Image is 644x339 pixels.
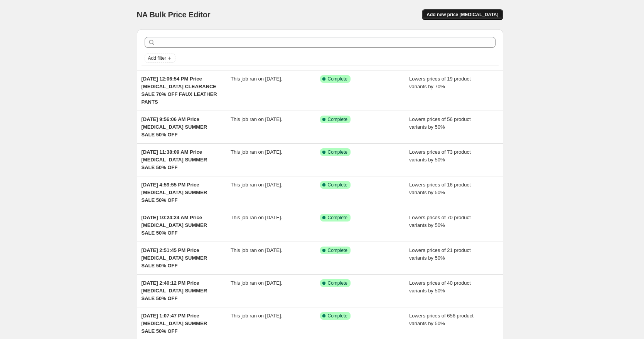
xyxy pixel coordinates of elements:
[409,313,474,326] span: Lowers prices of 656 product variants by 50%
[231,76,282,82] span: This job ran on [DATE].
[328,76,347,82] span: Complete
[231,247,282,253] span: This job ran on [DATE].
[328,280,347,286] span: Complete
[145,54,175,63] button: Add filter
[142,149,207,170] span: [DATE] 11:38:09 AM Price [MEDICAL_DATA] SUMMER SALE 50% OFF
[142,247,207,269] span: [DATE] 2:51:45 PM Price [MEDICAL_DATA] SUMMER SALE 50% OFF
[142,182,207,203] span: [DATE] 4:59:55 PM Price [MEDICAL_DATA] SUMMER SALE 50% OFF
[142,313,207,334] span: [DATE] 1:07:47 PM Price [MEDICAL_DATA] SUMMER SALE 50% OFF
[328,215,347,221] span: Complete
[142,116,207,138] span: [DATE] 9:56:06 AM Price [MEDICAL_DATA] SUMMER SALE 50% OFF
[328,247,347,253] span: Complete
[422,9,503,20] button: Add new price [MEDICAL_DATA]
[231,215,282,220] span: This job ran on [DATE].
[231,116,282,122] span: This job ran on [DATE].
[142,215,207,236] span: [DATE] 10:24:24 AM Price [MEDICAL_DATA] SUMMER SALE 50% OFF
[409,215,471,228] span: Lowers prices of 70 product variants by 50%
[231,313,282,319] span: This job ran on [DATE].
[409,76,471,89] span: Lowers prices of 19 product variants by 70%
[231,182,282,188] span: This job ran on [DATE].
[409,116,471,130] span: Lowers prices of 56 product variants by 50%
[231,149,282,155] span: This job ran on [DATE].
[328,116,347,123] span: Complete
[409,182,471,195] span: Lowers prices of 16 product variants by 50%
[409,280,471,294] span: Lowers prices of 40 product variants by 50%
[328,149,347,155] span: Complete
[148,55,166,61] span: Add filter
[231,280,282,286] span: This job ran on [DATE].
[409,149,471,163] span: Lowers prices of 73 product variants by 50%
[142,76,217,105] span: [DATE] 12:06:54 PM Price [MEDICAL_DATA] CLEARANCE SALE 70% OFF FAUX LEATHER PANTS
[328,313,347,319] span: Complete
[328,182,347,188] span: Complete
[409,247,471,261] span: Lowers prices of 21 product variants by 50%
[137,10,211,19] span: NA Bulk Price Editor
[142,280,207,301] span: [DATE] 2:40:12 PM Price [MEDICAL_DATA] SUMMER SALE 50% OFF
[427,12,498,18] span: Add new price [MEDICAL_DATA]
